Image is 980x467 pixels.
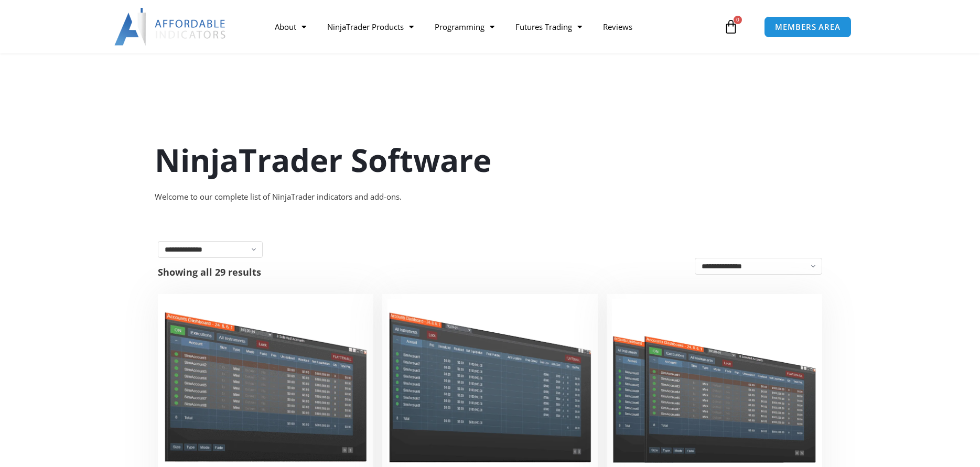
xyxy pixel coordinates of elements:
span: 0 [734,16,742,24]
img: Accounts Dashboard Suite [612,299,817,463]
img: Duplicate Account Actions [163,299,368,462]
p: Showing all 29 results [158,267,261,277]
h1: NinjaTrader Software [155,138,826,182]
a: About [264,15,317,39]
nav: Menu [264,15,720,39]
a: Programming [424,15,505,39]
a: 0 [708,12,754,42]
a: MEMBERS AREA [764,16,852,38]
img: Account Risk Manager [387,299,593,462]
a: Reviews [593,15,643,39]
a: NinjaTrader Products [317,15,424,39]
span: MEMBERS AREA [775,23,841,31]
a: Futures Trading [505,15,593,39]
div: Welcome to our complete list of NinjaTrader indicators and add-ons. [155,190,826,204]
select: Shop order [695,258,822,275]
img: LogoAI | Affordable Indicators – NinjaTrader [114,8,227,46]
